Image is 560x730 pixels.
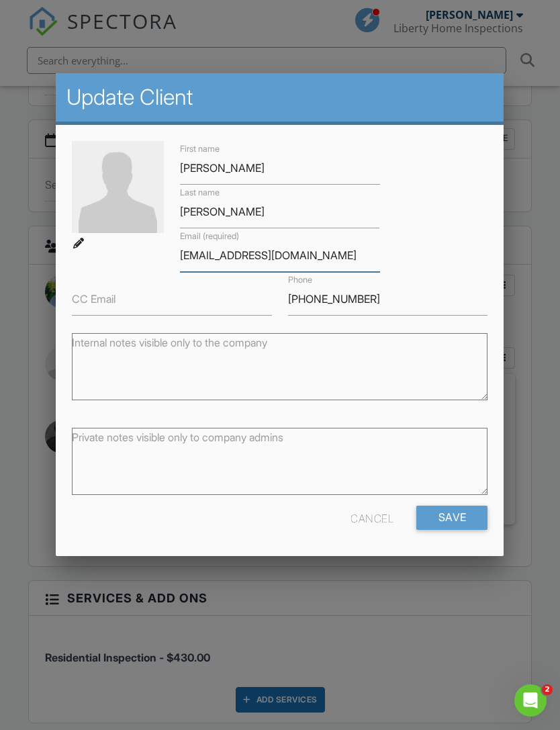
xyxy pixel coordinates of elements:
label: Email (required) [180,230,239,242]
h2: Update Client [66,84,493,111]
label: CC Email [72,291,115,306]
iframe: Intercom live chat [514,684,547,717]
label: Phone [288,274,312,286]
input: Save [417,505,488,529]
span: 2 [542,684,553,695]
label: Private notes visible only to company admins [72,430,283,445]
img: default-user-f0147aede5fd5fa78ca7ade42f37bd4542148d508eef1c3d3ea960f66861d68b.jpg [72,141,164,233]
label: First name [180,143,220,155]
label: Internal notes visible only to the company [72,334,267,349]
label: Last name [180,187,220,199]
div: Cancel [351,505,394,529]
